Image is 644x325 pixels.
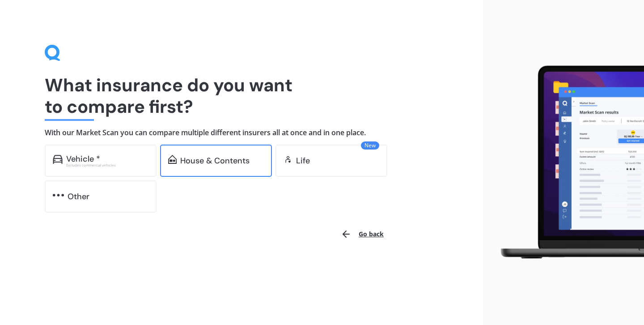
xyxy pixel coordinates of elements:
[68,192,89,201] div: Other
[168,155,177,164] img: home-and-contents.b802091223b8502ef2dd.svg
[361,141,379,150] span: New
[180,156,250,165] div: House & Contents
[53,191,64,200] img: other.81dba5aafe580aa69f38.svg
[45,128,438,137] h4: With our Market Scan you can compare multiple different insurers all at once and in one place.
[296,156,310,165] div: Life
[53,155,63,164] img: car.f15378c7a67c060ca3f3.svg
[490,61,644,264] img: laptop.webp
[66,154,100,163] div: Vehicle *
[335,223,389,245] button: Go back
[66,163,148,167] div: Excludes commercial vehicles
[45,74,438,117] h1: What insurance do you want to compare first?
[284,155,292,164] img: life.f720d6a2d7cdcd3ad642.svg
